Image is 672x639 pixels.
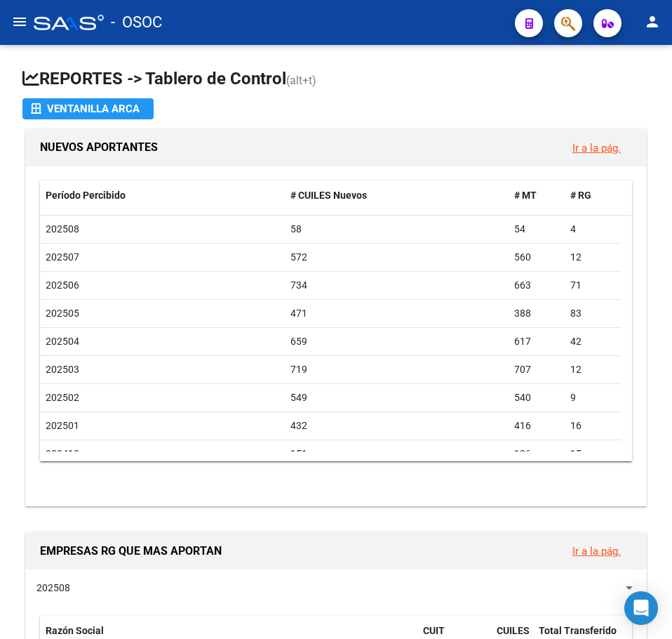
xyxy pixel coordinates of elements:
span: 202507 [46,251,79,263]
div: 83 [570,305,615,322]
div: 4 [570,221,615,237]
div: 432 [290,418,503,434]
button: Ventanilla ARCA [22,98,154,119]
span: # CUILES Nuevos [290,190,367,201]
button: Ir a la pág. [561,538,632,564]
div: 416 [514,418,559,434]
datatable-header-cell: # CUILES Nuevos [285,180,509,211]
div: 572 [290,249,503,265]
div: 388 [514,305,559,322]
span: NUEVOS APORTANTES [40,140,158,154]
span: 202504 [46,336,79,347]
div: 719 [290,362,503,378]
div: 71 [570,277,615,294]
div: 663 [514,277,559,294]
mat-icon: person [644,13,661,30]
div: 659 [290,334,503,350]
div: 12 [570,362,615,378]
h1: REPORTES -> Tablero de Control [22,67,650,92]
div: 54 [514,221,559,237]
div: 9 [570,390,615,406]
span: Período Percibido [46,190,126,201]
div: 42 [570,334,615,350]
div: Open Intercom Messenger [624,591,658,625]
datatable-header-cell: # MT [509,180,565,211]
span: 202508 [36,582,70,593]
div: 136 [514,446,559,462]
span: 202502 [46,392,79,403]
div: 12 [570,249,615,265]
div: 540 [514,390,559,406]
span: CUIT [423,625,445,636]
span: 202505 [46,308,79,319]
datatable-header-cell: Período Percibido [40,180,285,211]
a: Ir a la pág. [572,545,621,558]
div: 617 [514,334,559,350]
mat-icon: menu [11,13,28,30]
span: 202508 [46,223,79,235]
div: 734 [290,277,503,294]
span: 202506 [46,279,79,291]
div: 16 [570,418,615,434]
datatable-header-cell: # RG [565,180,621,211]
div: Ventanilla ARCA [31,98,145,119]
span: - OSOC [111,7,162,38]
div: 560 [514,249,559,265]
span: EMPRESAS RG QUE MAS APORTAN [40,544,222,558]
span: # RG [570,190,591,201]
span: Total Transferido [539,625,617,636]
span: 202503 [46,364,79,375]
div: 471 [290,305,503,322]
div: 15 [570,446,615,462]
div: 549 [290,390,503,406]
div: 58 [290,221,503,237]
a: Ir a la pág. [572,142,621,154]
span: # MT [514,190,537,201]
span: CUILES [497,625,530,636]
div: 707 [514,362,559,378]
span: Razón Social [46,625,104,636]
div: 151 [290,446,503,462]
button: Ir a la pág. [561,135,632,161]
span: 202501 [46,420,79,431]
span: (alt+t) [286,74,316,87]
span: 202412 [46,448,79,459]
